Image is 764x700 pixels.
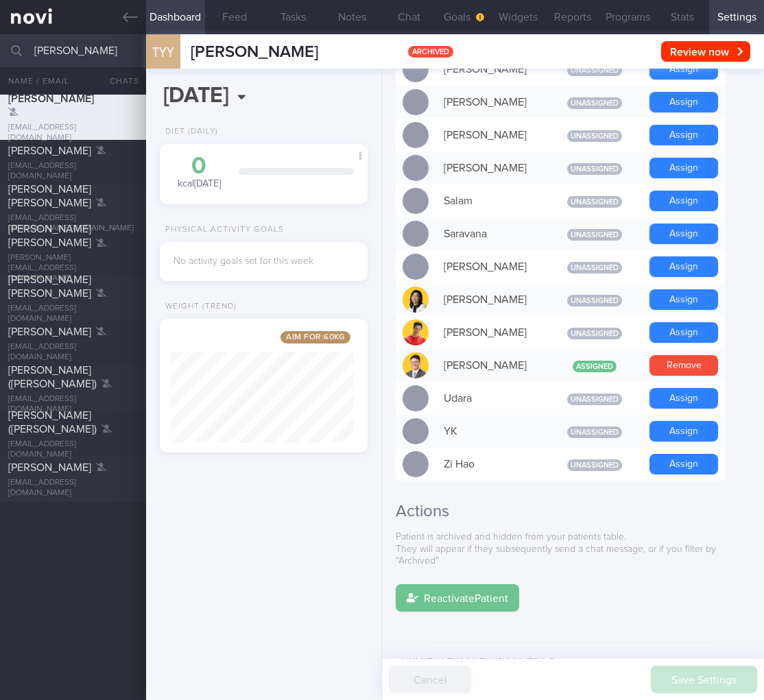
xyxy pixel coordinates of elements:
[567,130,622,142] span: Unassigned
[567,262,622,274] span: Unassigned
[437,450,547,478] div: Zi Hao
[661,41,750,62] button: Review now
[649,454,718,474] button: Assign
[8,304,138,324] div: [EMAIL_ADDRESS][DOMAIN_NAME]
[649,322,718,343] button: Assign
[8,326,91,337] span: [PERSON_NAME]
[408,46,453,58] span: archived
[8,93,94,104] span: [PERSON_NAME]
[8,478,138,498] div: [EMAIL_ADDRESS][DOMAIN_NAME]
[567,97,622,109] span: Unassigned
[567,328,622,339] span: Unassigned
[8,123,138,143] div: [EMAIL_ADDRESS][DOMAIN_NAME]
[8,184,91,208] span: [PERSON_NAME] [PERSON_NAME]
[437,187,547,215] div: Salam
[91,67,146,95] button: Chats
[649,224,718,244] button: Assign
[8,274,91,299] span: [PERSON_NAME] [PERSON_NAME]
[8,342,138,363] div: [EMAIL_ADDRESS][DOMAIN_NAME]
[8,253,138,284] div: [PERSON_NAME][EMAIL_ADDRESS][DOMAIN_NAME]
[8,394,138,415] div: [EMAIL_ADDRESS][DOMAIN_NAME]
[437,253,547,280] div: [PERSON_NAME]
[437,220,547,248] div: Saravana
[143,26,184,79] div: TYY
[649,125,718,145] button: Assign
[437,352,547,379] div: [PERSON_NAME]
[649,158,718,178] button: Assign
[437,121,547,149] div: [PERSON_NAME]
[649,388,718,409] button: Assign
[567,163,622,175] span: Unassigned
[8,161,138,182] div: [EMAIL_ADDRESS][DOMAIN_NAME]
[8,145,91,156] span: [PERSON_NAME]
[280,331,350,343] span: Aim for: 60 kg
[437,319,547,346] div: [PERSON_NAME]
[174,154,225,191] div: kcal [DATE]
[649,421,718,442] button: Assign
[437,385,547,412] div: Udara
[649,59,718,80] button: Assign
[567,295,622,306] span: Unassigned
[649,92,718,112] button: Assign
[567,459,622,471] span: Unassigned
[567,426,622,438] span: Unassigned
[649,355,718,376] button: Remove
[8,213,138,234] div: [EMAIL_ADDRESS][PERSON_NAME][DOMAIN_NAME]
[174,154,225,178] div: 0
[573,361,617,372] span: Assigned
[160,225,284,235] div: Physical Activity Goals
[174,256,354,268] div: No activity goals set for this week
[649,289,718,310] button: Assign
[396,584,519,612] button: ReactivatePatient
[437,88,547,116] div: [PERSON_NAME]
[567,394,622,405] span: Unassigned
[8,365,97,389] span: [PERSON_NAME] ([PERSON_NAME])
[437,286,547,313] div: [PERSON_NAME]
[567,64,622,76] span: Unassigned
[8,224,91,248] span: [PERSON_NAME] [PERSON_NAME]
[567,229,622,241] span: Unassigned
[437,418,547,445] div: YK
[649,256,718,277] button: Assign
[8,439,138,460] div: [EMAIL_ADDRESS][DOMAIN_NAME]
[8,462,91,473] span: [PERSON_NAME]
[437,154,547,182] div: [PERSON_NAME]
[160,302,237,312] div: Weight (Trend)
[567,196,622,208] span: Unassigned
[160,127,218,137] div: Diet (Daily)
[396,531,750,568] p: Patient is archived and hidden from your patients table. They will appear if they subsequently se...
[396,501,750,522] h2: Actions
[8,410,97,435] span: [PERSON_NAME] ([PERSON_NAME])
[649,191,718,211] button: Assign
[396,657,750,669] div: qNMMkTqpVRWYNz5lkK9KXHXZ6Ku2
[437,56,547,83] div: [PERSON_NAME]
[191,44,318,60] span: [PERSON_NAME]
